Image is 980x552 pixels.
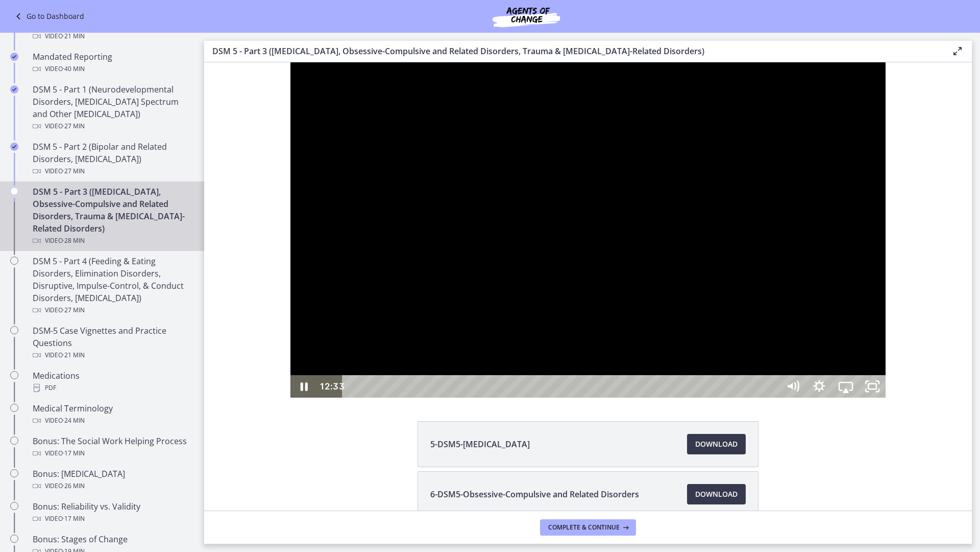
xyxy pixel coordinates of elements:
[33,304,192,316] div: Video
[12,10,84,22] a: Go to Dashboard
[212,45,935,57] h3: DSM 5 - Part 3 ([MEDICAL_DATA], Obsessive-Compulsive and Related Disorders, Trauma & [MEDICAL_DAT...
[63,30,85,42] span: · 21 min
[63,63,85,75] span: · 40 min
[430,488,639,500] span: 6-DSM5-Obsessive-Compulsive and Related Disorders
[628,313,655,335] button: Airplay
[33,500,192,525] div: Bonus: Reliability vs. Validity
[33,141,192,177] div: DSM 5 - Part 2 (Bipolar and Related Disorders, [MEDICAL_DATA])
[63,447,85,459] span: · 17 min
[63,513,85,525] span: · 17 min
[33,480,192,492] div: Video
[63,235,85,247] span: · 28 min
[575,313,602,335] button: Mute
[33,435,192,459] div: Bonus: The Social Work Helping Process
[548,523,620,532] span: Complete & continue
[33,120,192,132] div: Video
[63,165,85,177] span: · 27 min
[10,143,18,151] i: Completed
[33,382,192,394] div: PDF
[687,434,746,454] a: Download
[33,325,192,361] div: DSM-5 Case Vignettes and Practice Questions
[540,519,636,536] button: Complete & continue
[33,513,192,525] div: Video
[33,165,192,177] div: Video
[63,304,85,316] span: · 27 min
[63,349,85,361] span: · 21 min
[33,415,192,427] div: Video
[465,4,587,29] img: Agents of Change Social Work Test Prep
[33,51,192,75] div: Mandated Reporting
[33,468,192,492] div: Bonus: [MEDICAL_DATA]
[204,62,972,398] iframe: Video Lesson
[430,438,530,450] span: 5-DSM5-[MEDICAL_DATA]
[655,313,681,335] button: Unfullscreen
[33,447,192,459] div: Video
[33,83,192,132] div: DSM 5 - Part 1 (Neurodevelopmental Disorders, [MEDICAL_DATA] Spectrum and Other [MEDICAL_DATA])
[695,438,738,450] span: Download
[687,484,746,504] a: Download
[33,402,192,427] div: Medical Terminology
[10,53,18,61] i: Completed
[33,255,192,316] div: DSM 5 - Part 4 (Feeding & Eating Disorders, Elimination Disorders, Disruptive, Impulse-Control, &...
[695,488,738,500] span: Download
[33,370,192,394] div: Medications
[33,235,192,247] div: Video
[10,85,18,94] i: Completed
[63,120,85,132] span: · 27 min
[602,313,628,335] button: Show settings menu
[33,186,192,247] div: DSM 5 - Part 3 ([MEDICAL_DATA], Obsessive-Compulsive and Related Disorders, Trauma & [MEDICAL_DAT...
[33,30,192,42] div: Video
[63,480,85,492] span: · 26 min
[33,63,192,75] div: Video
[63,415,85,427] span: · 24 min
[33,349,192,361] div: Video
